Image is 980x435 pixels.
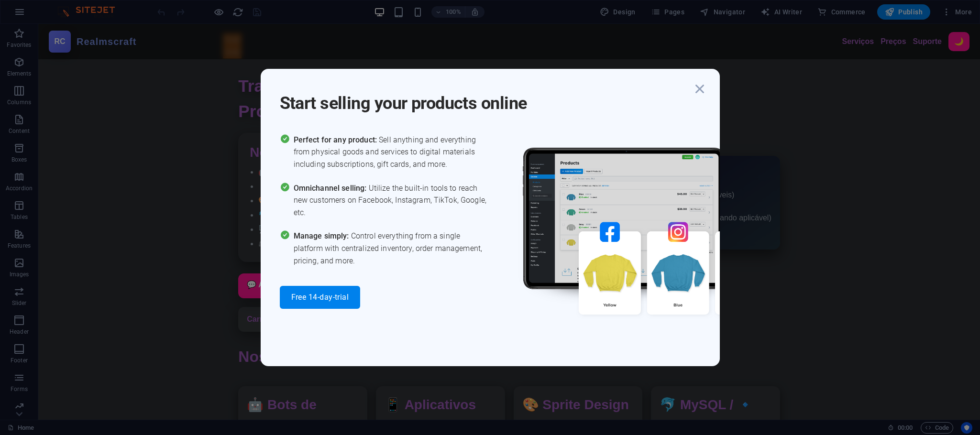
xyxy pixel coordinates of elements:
span: Omnichannel selling: [294,184,369,193]
span: Utilize the built-in tools to reach new customers on Facebook, Instagram, TikTok, Google, etc. [294,182,490,219]
span: Free 14-day-trial [291,294,349,301]
img: promo_image.png [507,134,794,343]
h1: Start selling your products online [280,80,691,115]
span: Manage simply: [294,231,351,240]
span: Sell anything and everything from physical goods and services to digital materials including subs... [294,134,490,171]
button: Free 14-day-trial [280,286,361,309]
span: Control everything from a single platform with centralized inventory, order management, pricing, ... [294,230,490,267]
span: Perfect for any product: [294,135,379,144]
